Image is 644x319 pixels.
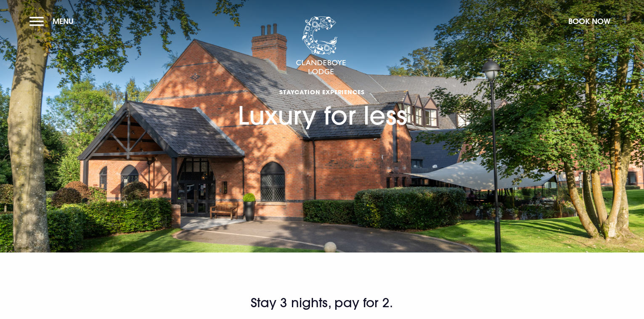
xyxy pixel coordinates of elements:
[238,48,407,130] h1: Luxury for less
[296,16,346,75] img: Clandeboye Lodge
[29,12,78,30] button: Menu
[238,88,407,96] span: Staycation Experiences
[122,295,522,311] h2: Stay 3 nights, pay for 2.
[53,16,74,26] span: Menu
[564,12,615,30] button: Book Now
